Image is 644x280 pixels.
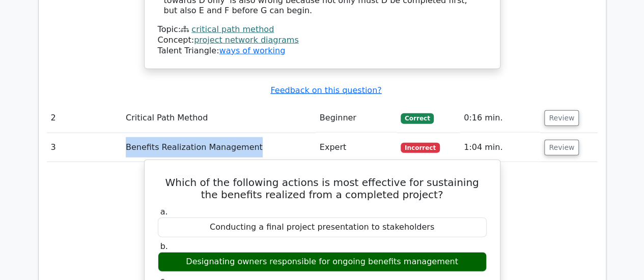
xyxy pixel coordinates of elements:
td: Expert [316,133,397,162]
button: Review [544,110,579,126]
a: ways of working [219,46,285,55]
td: 3 [47,133,122,162]
div: Concept: [158,35,487,46]
span: Incorrect [401,143,440,153]
a: critical path method [191,24,274,34]
h5: Which of the following actions is most effective for sustaining the benefits realized from a comp... [157,176,488,201]
td: 0:16 min. [460,104,540,133]
button: Review [544,140,579,155]
a: Feedback on this question? [270,85,381,95]
div: Topic: [158,24,487,35]
span: Correct [401,113,434,123]
td: Benefits Realization Management [122,133,316,162]
a: project network diagrams [194,35,299,45]
td: 1:04 min. [460,133,540,162]
td: Beginner [316,104,397,133]
div: Talent Triangle: [158,24,487,56]
td: Critical Path Method [122,104,316,133]
span: b. [160,241,168,251]
span: a. [160,207,168,216]
td: 2 [47,104,122,133]
div: Conducting a final project presentation to stakeholders [158,217,487,237]
div: Designating owners responsible for ongoing benefits management [158,252,487,272]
